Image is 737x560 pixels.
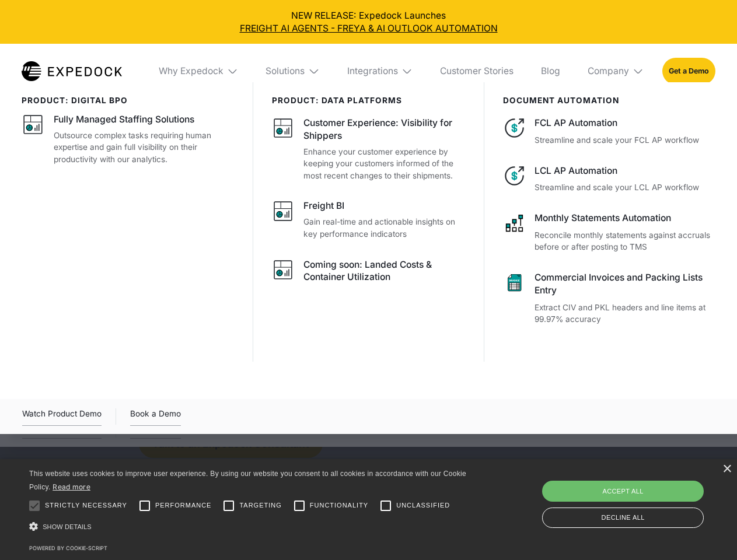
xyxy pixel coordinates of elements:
div: Coming soon: Landed Costs & Container Utilization [303,258,466,284]
span: Targeting [239,501,281,510]
span: Strictly necessary [45,501,127,510]
p: Extract CIV and PKL headers and line items at 99.97% accuracy [535,302,715,325]
div: LCL AP Automation [535,164,715,177]
p: Gain real-time and actionable insights on key performance indicators [303,216,466,240]
div: Why Expedock [159,65,223,77]
p: Streamline and scale your LCL AP workflow [535,181,715,194]
a: Powered by cookie-script [29,545,107,551]
div: product: digital bpo [22,96,235,105]
span: Functionality [310,501,368,510]
div: Watch Product Demo [22,407,102,426]
a: FCL AP AutomationStreamline and scale your FCL AP workflow [503,117,715,146]
div: NEW RELEASE: Expedock Launches [9,9,728,35]
a: Monthly Statements AutomationReconcile monthly statements against accruals before or after postin... [503,212,715,253]
a: Get a Demo [662,58,715,84]
div: Integrations [347,65,398,77]
div: Why Expedock [149,44,247,99]
p: Reconcile monthly statements against accruals before or after posting to TMS [535,229,715,253]
div: Fully Managed Staffing Solutions [54,113,194,126]
a: Book a Demo [130,407,181,426]
a: Commercial Invoices and Packing Lists EntryExtract CIV and PKL headers and line items at 99.97% a... [503,271,715,325]
div: Company [588,65,629,77]
iframe: Chat Widget [543,434,737,560]
div: Company [578,44,653,99]
a: Coming soon: Landed Costs & Container Utilization [272,258,466,288]
a: Fully Managed Staffing SolutionsOutsource complex tasks requiring human expertise and gain full v... [22,113,235,165]
div: Commercial Invoices and Packing Lists Entry [535,271,715,297]
div: document automation [503,96,715,105]
div: Customer Experience: Visibility for Shippers [303,117,466,142]
p: Enhance your customer experience by keeping your customers informed of the most recent changes to... [303,146,466,182]
div: Freight BI [303,199,344,212]
div: Show details [29,519,470,535]
div: Monthly Statements Automation [535,212,715,225]
p: Outsource complex tasks requiring human expertise and gain full visibility on their productivity ... [54,129,235,166]
a: Customer Experience: Visibility for ShippersEnhance your customer experience by keeping your cust... [272,117,466,181]
div: Solutions [257,44,329,99]
span: This website uses cookies to improve user experience. By using our website you consent to all coo... [29,470,466,491]
div: Integrations [338,44,422,99]
a: Read more [53,482,90,491]
a: Blog [532,44,569,99]
div: PRODUCT: data platforms [272,96,466,105]
a: Freight BIGain real-time and actionable insights on key performance indicators [272,199,466,240]
div: FCL AP Automation [535,117,715,129]
a: LCL AP AutomationStreamline and scale your LCL AP workflow [503,164,715,194]
span: Performance [155,501,212,510]
a: Customer Stories [431,44,522,99]
p: Streamline and scale your FCL AP workflow [535,134,715,146]
span: Unclassified [396,501,450,510]
div: Solutions [266,65,305,77]
a: FREIGHT AI AGENTS - FREYA & AI OUTLOOK AUTOMATION [9,22,728,35]
a: open lightbox [22,407,102,426]
span: Show details [43,523,92,530]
